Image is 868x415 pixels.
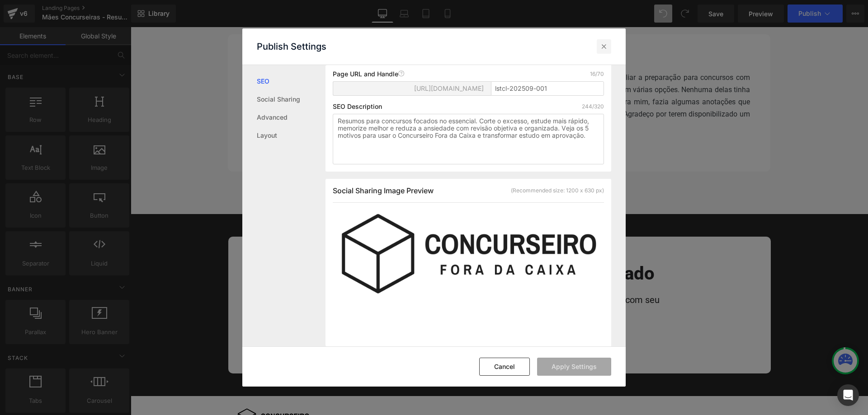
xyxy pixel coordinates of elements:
span: Social Sharing Image Preview [333,186,434,195]
span: Se você está comprometido com seu futuro, a mudança começa agora. [301,267,529,288]
h2: Estude de forma mais rápida e inteligente. [197,268,541,288]
h4: [PERSON_NAME] [146,115,619,126]
a: Advanced [257,108,325,126]
p: © Copyright 2025 Concurseiro Fora da Caixa. Todos os direitos reservados. [197,387,631,397]
button: Cancel [479,358,530,376]
a: CONFERIR MATERIAIS → [316,299,422,319]
a: Social Sharing [257,90,325,108]
p: Publish Settings [257,41,326,52]
strong: Além de economizarem meu tempo, agilizaram minhas revisões [183,83,395,91]
h3: "Qualidade, abrangência e profundidade" [118,21,619,37]
button: Apply Settings [537,358,611,376]
p: Page URL and Handle [333,70,405,78]
div: (Recommended size: 1200 x 630 px) [511,187,604,195]
p: 16/70 [590,70,604,78]
span: [URL][DOMAIN_NAME] [414,85,484,92]
a: SEO [257,72,325,90]
div: Open Intercom Messenger [837,384,859,406]
input: Enter page title... [491,81,604,96]
span: CONFERIR MATERIAIS → [324,303,414,315]
h1: Transforme seu esforço em resultado [143,237,595,256]
a: Layout [257,126,325,145]
p: SEO Description [333,103,382,110]
p: Eu acreditava que resumo bom era aquele feito pela própria pessoa. Porém, ao me deparar com o des... [118,44,619,106]
p: 244/320 [582,103,604,110]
